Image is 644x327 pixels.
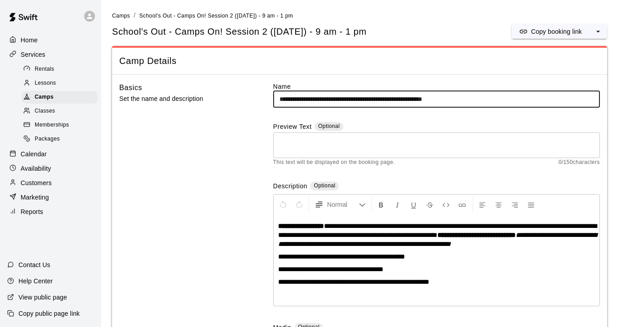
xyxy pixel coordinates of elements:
[119,55,600,67] span: Camp Details
[112,13,130,19] span: Camps
[7,176,94,190] a: Customers
[531,27,582,36] p: Copy booking link
[22,62,101,76] a: Rentals
[438,196,454,213] button: Insert Code
[523,196,539,213] button: Justify Align
[7,33,94,47] a: Home
[292,196,307,213] button: Redo
[7,191,94,204] a: Marketing
[311,196,369,213] button: Formatting Options
[22,63,98,76] div: Rentals
[21,207,43,216] p: Reports
[21,193,49,202] p: Marketing
[512,24,589,39] button: Copy booking link
[374,196,389,213] button: Format Bold
[275,196,291,213] button: Undo
[112,12,130,19] a: Camps
[22,118,101,132] a: Memberships
[21,164,51,173] p: Availability
[314,182,335,189] span: Optional
[475,196,490,213] button: Left Align
[18,260,50,269] p: Contact Us
[273,158,395,167] span: This text will be displayed on the booking page.
[18,293,67,302] p: View public page
[507,196,522,213] button: Right Align
[22,76,101,90] a: Lessons
[35,135,60,144] span: Packages
[21,150,47,159] p: Calendar
[35,93,54,102] span: Camps
[558,158,600,167] span: 0 / 150 characters
[35,107,55,116] span: Classes
[18,277,53,286] p: Help Center
[318,123,340,129] span: Optional
[22,132,101,146] a: Packages
[139,13,293,19] span: School's Out - Camps On! Session 2 ([DATE]) - 9 am - 1 pm
[390,196,405,213] button: Format Italics
[22,91,101,104] a: Camps
[273,122,312,132] label: Preview Text
[22,105,98,118] div: Classes
[119,93,244,104] p: Set the name and description
[22,104,101,118] a: Classes
[35,65,54,74] span: Rentals
[455,196,470,213] button: Insert Link
[327,200,359,209] span: Normal
[512,24,607,39] div: split button
[7,162,94,175] a: Availability
[35,79,56,88] span: Lessons
[7,48,94,61] a: Services
[35,121,69,130] span: Memberships
[22,77,98,90] div: Lessons
[273,82,600,91] label: Name
[21,178,52,187] p: Customers
[21,36,38,45] p: Home
[112,26,367,38] h5: School's Out - Camps On! Session 2 ([DATE]) - 9 am - 1 pm
[273,182,307,192] label: Description
[589,24,607,39] button: select merge strategy
[21,50,45,59] p: Services
[134,11,135,20] li: /
[22,119,98,132] div: Memberships
[406,196,421,213] button: Format Underline
[7,147,94,161] a: Calendar
[18,309,80,318] p: Copy public page link
[119,82,142,94] h6: Basics
[112,11,633,21] nav: breadcrumb
[7,205,94,218] a: Reports
[22,91,98,104] div: Camps
[22,133,98,145] div: Packages
[491,196,506,213] button: Center Align
[422,196,437,213] button: Format Strikethrough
